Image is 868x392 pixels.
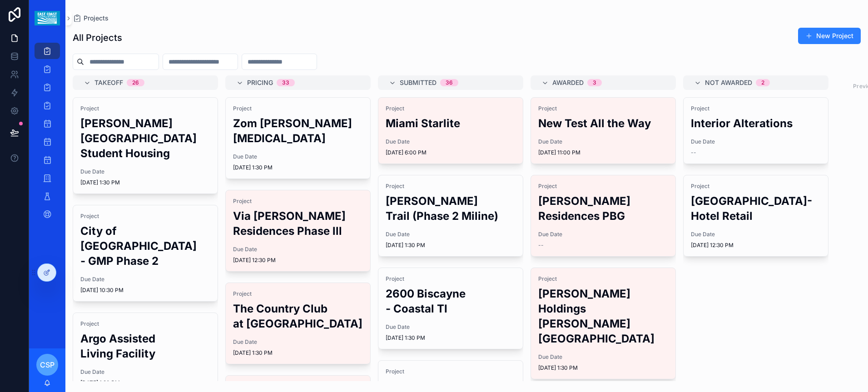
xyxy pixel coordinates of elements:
[691,183,821,190] span: Project
[386,368,516,375] span: Project
[73,97,218,194] a: Project[PERSON_NAME][GEOGRAPHIC_DATA] Student HousingDue Date[DATE] 1:30 PM
[538,231,668,238] span: Due Date
[80,168,210,175] span: Due Date
[386,323,516,331] span: Due Date
[378,97,523,164] a: ProjectMiami StarliteDue Date[DATE] 6:00 PM
[761,79,764,86] div: 2
[225,283,371,364] a: ProjectThe Country Club at [GEOGRAPHIC_DATA]Due Date[DATE] 1:30 PM
[386,105,516,112] span: Project
[80,276,210,283] span: Due Date
[538,353,668,361] span: Due Date
[80,105,210,112] span: Project
[94,78,123,87] span: Takeoff
[225,97,371,179] a: ProjectZom [PERSON_NAME][MEDICAL_DATA]Due Date[DATE] 1:30 PM
[233,257,363,264] span: [DATE] 12:30 PM
[386,275,516,283] span: Project
[552,78,584,87] span: Awarded
[80,379,210,387] span: [DATE] 1:30 PM
[538,275,668,283] span: Project
[538,194,668,223] h2: [PERSON_NAME] Residences PBG
[531,97,676,164] a: ProjectNew Test All the WayDue Date[DATE] 11:00 PM
[233,105,363,112] span: Project
[386,194,516,223] h2: [PERSON_NAME] Trail (Phase 2 Miline)
[683,175,828,257] a: Project[GEOGRAPHIC_DATA]- Hotel RetailDue Date[DATE] 12:30 PM
[538,138,668,145] span: Due Date
[538,105,668,112] span: Project
[80,368,210,376] span: Due Date
[593,79,596,86] div: 3
[400,78,436,87] span: Submitted
[538,286,668,346] h2: [PERSON_NAME] Holdings [PERSON_NAME][GEOGRAPHIC_DATA]
[233,246,363,253] span: Due Date
[386,138,516,145] span: Due Date
[73,31,122,44] h1: All Projects
[35,11,60,25] img: App logo
[386,334,516,342] span: [DATE] 1:30 PM
[233,116,363,146] h2: Zom [PERSON_NAME][MEDICAL_DATA]
[705,78,752,87] span: Not Awarded
[538,242,544,249] span: --
[282,79,289,86] div: 33
[538,149,668,156] span: [DATE] 11:00 PM
[233,198,363,205] span: Project
[446,79,453,86] div: 36
[29,36,65,234] div: scrollable content
[80,179,210,186] span: [DATE] 1:30 PM
[691,231,821,238] span: Due Date
[378,268,523,349] a: Project2600 Biscayne - Coastal TIDue Date[DATE] 1:30 PM
[538,116,668,131] h2: New Test All the Way
[386,286,516,316] h2: 2600 Biscayne - Coastal TI
[798,28,861,44] button: New Project
[80,320,210,327] span: Project
[233,338,363,346] span: Due Date
[80,116,210,161] h2: [PERSON_NAME][GEOGRAPHIC_DATA] Student Housing
[80,331,210,361] h2: Argo Assisted Living Facility
[225,190,371,272] a: ProjectVia [PERSON_NAME] Residences Phase lllDue Date[DATE] 12:30 PM
[132,79,139,86] div: 26
[73,205,218,302] a: ProjectCity of [GEOGRAPHIC_DATA] - GMP Phase 2Due Date[DATE] 10:30 PM
[247,78,273,87] span: Pricing
[233,290,363,298] span: Project
[80,213,210,220] span: Project
[683,97,828,164] a: ProjectInterior AlterationsDue Date--
[233,301,363,331] h2: The Country Club at [GEOGRAPHIC_DATA]
[531,268,676,379] a: Project[PERSON_NAME] Holdings [PERSON_NAME][GEOGRAPHIC_DATA]Due Date[DATE] 1:30 PM
[386,183,516,190] span: Project
[233,153,363,160] span: Due Date
[538,183,668,190] span: Project
[233,208,363,238] h2: Via [PERSON_NAME] Residences Phase lll
[538,364,668,372] span: [DATE] 1:30 PM
[386,231,516,238] span: Due Date
[378,175,523,257] a: Project[PERSON_NAME] Trail (Phase 2 Miline)Due Date[DATE] 1:30 PM
[691,149,696,156] span: --
[386,149,516,156] span: [DATE] 6:00 PM
[691,242,821,249] span: [DATE] 12:30 PM
[40,359,55,370] span: CSP
[80,223,210,268] h2: City of [GEOGRAPHIC_DATA] - GMP Phase 2
[386,116,516,131] h2: Miami Starlite
[73,14,109,23] a: Projects
[84,14,109,23] span: Projects
[691,194,821,223] h2: [GEOGRAPHIC_DATA]- Hotel Retail
[691,138,821,145] span: Due Date
[233,164,363,171] span: [DATE] 1:30 PM
[691,105,821,112] span: Project
[233,349,363,357] span: [DATE] 1:30 PM
[531,175,676,257] a: Project[PERSON_NAME] Residences PBGDue Date--
[386,242,516,249] span: [DATE] 1:30 PM
[691,116,821,131] h2: Interior Alterations
[80,287,210,294] span: [DATE] 10:30 PM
